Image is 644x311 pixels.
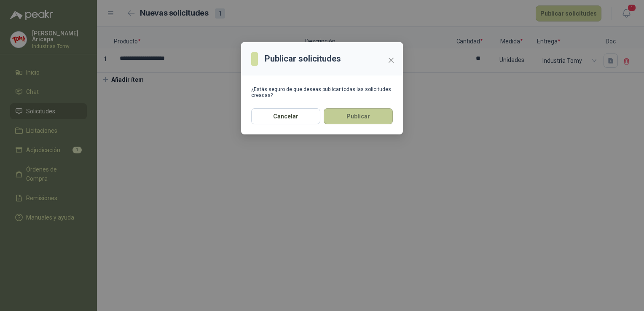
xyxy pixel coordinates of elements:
[251,108,320,124] button: Cancelar
[324,108,393,124] button: Publicar
[251,86,393,98] div: ¿Estás seguro de que deseas publicar todas las solicitudes creadas?
[384,54,398,67] button: Close
[265,52,341,65] h3: Publicar solicitudes
[388,57,394,64] span: close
